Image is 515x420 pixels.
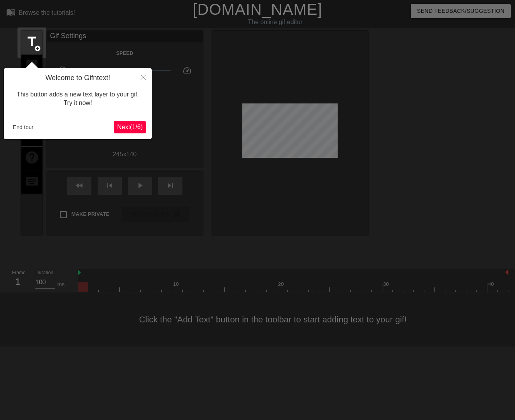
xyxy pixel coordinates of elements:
[114,121,146,133] button: Next
[10,121,37,133] button: End tour
[135,68,152,86] button: Close
[117,124,143,130] span: Next ( 1 / 6 )
[10,82,146,115] div: This button adds a new text layer to your gif. Try it now!
[10,74,146,82] h4: Welcome to Gifntext!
